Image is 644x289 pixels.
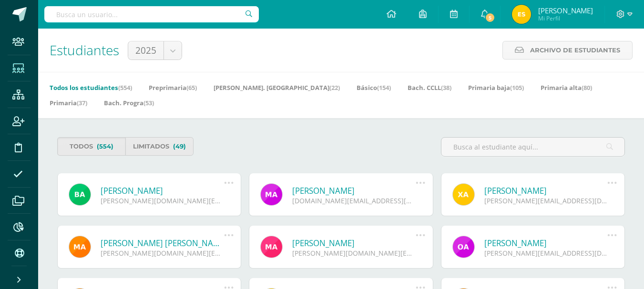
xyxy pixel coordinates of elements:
[408,80,451,95] a: Bach. CCLL(38)
[101,196,224,205] div: [PERSON_NAME][DOMAIN_NAME][EMAIL_ADDRESS][DOMAIN_NAME]
[441,83,451,92] span: (38)
[77,99,87,107] span: (37)
[128,41,182,60] a: 2025
[101,185,224,196] a: [PERSON_NAME]
[50,95,87,110] a: Primaria(37)
[97,138,113,155] span: (554)
[186,83,197,92] span: (65)
[50,41,119,59] span: Estudiantes
[143,99,154,107] span: (53)
[292,238,416,249] a: [PERSON_NAME]
[538,14,593,22] span: Mi Perfil
[530,41,620,59] span: Archivo de Estudiantes
[502,41,633,60] a: Archivo de Estudiantes
[149,80,197,95] a: Preprimaria(65)
[485,12,495,23] span: 5
[510,83,524,92] span: (105)
[292,249,416,258] div: [PERSON_NAME][DOMAIN_NAME][EMAIL_ADDRESS][DOMAIN_NAME]
[101,249,224,258] div: [PERSON_NAME][DOMAIN_NAME][EMAIL_ADDRESS][DOMAIN_NAME]
[104,95,154,110] a: Bach. Progra(53)
[484,238,608,249] a: [PERSON_NAME]
[118,83,132,92] span: (554)
[441,138,624,156] input: Busca al estudiante aquí...
[57,137,125,156] a: Todos(554)
[468,80,524,95] a: Primaria baja(105)
[125,137,194,156] a: Limitados(49)
[292,185,416,196] a: [PERSON_NAME]
[541,80,592,95] a: Primaria alta(80)
[292,196,416,205] div: [DOMAIN_NAME][EMAIL_ADDRESS][DOMAIN_NAME]
[538,6,593,15] span: [PERSON_NAME]
[484,249,608,258] div: [PERSON_NAME][EMAIL_ADDRESS][DOMAIN_NAME]
[329,83,340,92] span: (22)
[512,5,531,24] img: 0abf21bd2d0a573e157d53e234304166.png
[582,83,592,92] span: (80)
[173,138,186,155] span: (49)
[50,80,132,95] a: Todos los estudiantes(554)
[214,80,340,95] a: [PERSON_NAME]. [GEOGRAPHIC_DATA](22)
[357,80,391,95] a: Básico(154)
[101,238,224,249] a: [PERSON_NAME] [PERSON_NAME]
[484,196,608,205] div: [PERSON_NAME][EMAIL_ADDRESS][DOMAIN_NAME]
[377,83,391,92] span: (154)
[44,6,259,22] input: Busca un usuario...
[484,185,608,196] a: [PERSON_NAME]
[135,41,156,60] span: 2025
